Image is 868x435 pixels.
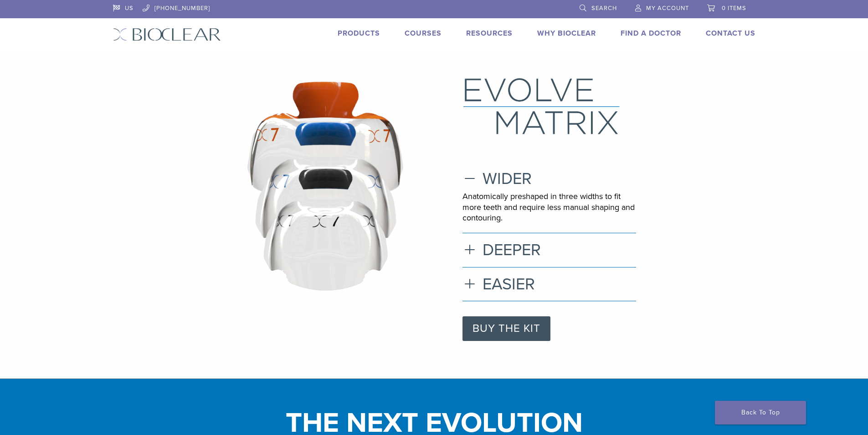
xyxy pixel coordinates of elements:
[405,29,442,38] a: Courses
[113,28,221,41] img: Bioclear
[462,191,636,223] p: Anatomically preshaped in three widths to fit more teeth and require less manual shaping and cont...
[462,240,636,260] h3: DEEPER
[462,274,636,294] h3: EASIER
[722,5,746,12] span: 0 items
[462,169,636,189] h3: WIDER
[466,29,513,38] a: Resources
[537,29,596,38] a: Why Bioclear
[338,29,380,38] a: Products
[715,401,806,425] a: Back To Top
[646,5,689,12] span: My Account
[706,29,755,38] a: Contact Us
[106,412,762,434] h1: THE NEXT EVOLUTION
[621,29,681,38] a: Find A Doctor
[591,5,617,12] span: Search
[462,316,550,341] a: BUY THE KIT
